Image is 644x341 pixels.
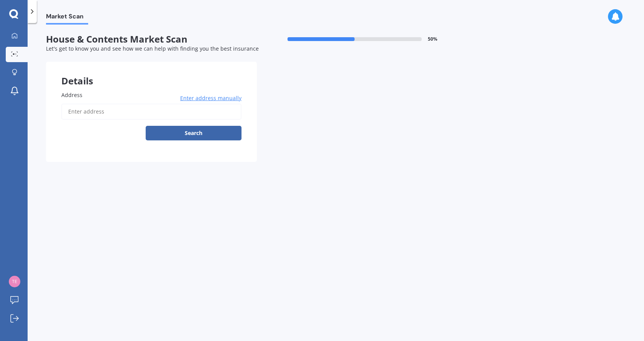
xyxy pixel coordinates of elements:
span: Address [61,91,82,99]
div: Details [46,62,257,85]
input: Enter address [61,104,242,120]
button: Search [146,126,242,140]
img: 4bd60130e12527cad9362e1a34f42ff0 [9,276,20,287]
span: Enter address manually [180,94,242,102]
span: Market Scan [46,13,88,23]
span: Let's get to know you and see how we can help with finding you the best insurance [46,45,259,52]
span: House & Contents Market Scan [46,34,257,45]
span: 50 % [428,36,437,42]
